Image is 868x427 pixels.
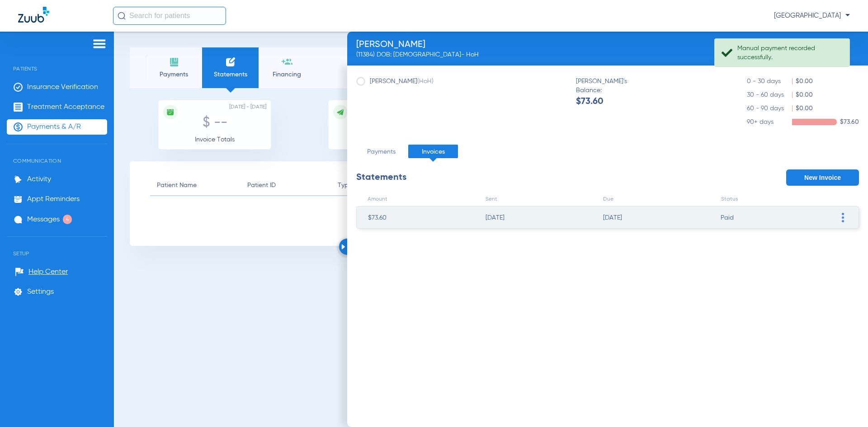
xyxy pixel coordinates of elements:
[229,103,266,112] span: [DATE] - [DATE]
[786,169,859,186] button: New Invoice
[7,52,107,72] span: Patients
[15,267,68,277] a: Help Center
[356,145,406,158] li: Payments
[747,90,859,99] li: $0.00
[338,180,463,190] div: Type
[486,195,590,204] li: Sent
[356,169,406,186] div: Statements
[368,195,472,204] li: Amount
[7,144,107,164] span: Communication
[747,104,859,113] li: $0.00
[747,77,792,86] span: 0 - 30 days
[721,206,825,229] li: Paid
[169,56,179,67] img: payments icon
[338,180,352,190] div: Type
[195,136,235,143] span: Invoice Totals
[209,70,252,79] span: Statements
[408,145,458,158] li: Invoices
[603,206,707,229] li: [DATE]
[7,237,107,257] span: Setup
[150,210,832,219] span: No Invoices For Selected Date Range
[63,215,72,224] span: 4
[247,180,324,190] div: Patient ID
[118,12,126,20] img: Search Icon
[18,7,49,23] img: Zuub Logo
[774,11,850,20] span: [GEOGRAPHIC_DATA]
[368,206,472,229] li: $73.60
[152,70,195,79] span: Payments
[747,90,792,99] span: 30 - 60 days
[747,77,859,86] li: $0.00
[27,83,98,92] span: Insurance Verification
[27,175,51,184] span: Activity
[247,180,276,190] div: Patient ID
[721,195,826,204] li: Status
[603,195,708,204] li: Due
[747,117,859,127] li: $73.60
[157,180,234,190] div: Patient Name
[356,50,479,59] div: (11384) DOB: [DEMOGRAPHIC_DATA] - HoH
[157,180,197,190] div: Patient Name
[336,108,344,116] img: icon
[28,267,68,277] span: Help Center
[417,78,434,84] span: (HoH)
[356,77,434,86] label: [PERSON_NAME]
[92,38,107,49] img: hamburger-icon
[166,108,175,116] img: icon
[486,206,590,229] li: [DATE]
[356,40,479,49] div: [PERSON_NAME]
[113,7,226,25] input: Search for patients
[265,70,308,79] span: Financing
[576,77,639,106] div: [PERSON_NAME]'s Balance:
[203,116,227,130] span: $ --
[747,117,792,127] span: 90+ days
[282,56,292,67] img: financing icon
[576,97,639,106] span: $73.60
[747,104,792,113] span: 60 - 90 days
[27,287,54,296] span: Settings
[842,213,844,222] img: group-vertical.svg
[27,103,104,112] span: Treatment Acceptance
[225,56,236,67] img: invoices icon
[737,44,842,62] div: Manual payment recorded successfully.
[341,244,345,249] img: Arrow
[27,215,60,224] span: Messages
[27,195,80,204] span: Appt Reminders
[27,122,81,131] span: Payments & A/R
